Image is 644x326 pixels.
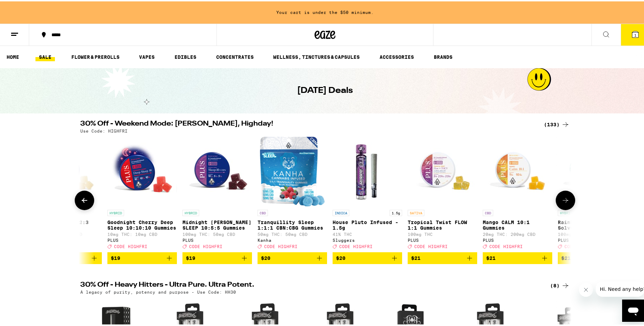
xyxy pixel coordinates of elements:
span: Hi. Need any help? [4,5,50,10]
span: CODE HIGHFRI [189,243,222,247]
span: CODE HIGHFRI [264,243,297,247]
p: Tranquillity Sleep 1:1:1 CBN:CBG Gummies [258,218,327,229]
a: WELLNESS, TINCTURES & CAPSULES [270,51,363,60]
a: (8) [550,280,570,288]
iframe: Close message [579,281,593,295]
p: 100mg THC [558,231,627,235]
div: PLUS [107,237,177,241]
span: CODE HIGHFRI [339,243,373,247]
img: PLUS - Rainbow Kush Solventless Gummies [558,135,627,205]
p: 41% THC [333,231,402,235]
p: 100mg THC [408,231,477,235]
p: CBD [258,208,268,215]
span: $21 [411,254,421,260]
span: $21 [486,254,496,260]
button: Add to bag [258,251,327,263]
p: 1.5g [390,208,402,215]
div: Sluggers [333,237,402,241]
p: HYBRID [182,208,199,215]
div: PLUS [182,237,252,241]
img: PLUS - Midnight Berry SLEEP 10:5:5 Gummies [182,135,252,205]
span: $21 [561,254,571,260]
p: 10mg THC: 10mg CBD [107,231,177,235]
a: Open page for House Pluto Infused - 1.5g from Sluggers [333,135,402,251]
p: 50mg THC: 50mg CBD [258,231,327,235]
p: HYBRID [558,208,574,215]
span: $20 [336,254,345,260]
a: Open page for Tropical Twist FLOW 1:1 Gummies from PLUS [408,135,477,251]
a: VAPES [136,51,158,60]
span: CODE HIGHFRI [414,243,448,247]
span: CODE HIGHFRI [489,243,523,247]
button: Add to bag [408,251,477,263]
p: CBD [483,208,493,215]
a: Open page for Mango CALM 10:1 Gummies from PLUS [483,135,552,251]
span: 1 [634,32,636,36]
a: Open page for Rainbow Kush Solventless Gummies from PLUS [558,135,627,251]
span: $20 [261,254,270,260]
div: PLUS [408,237,477,241]
a: EDIBLES [171,51,200,60]
h2: 30% Off - Heavy Hitters - Ultra Pure. Ultra Potent. [80,280,536,288]
a: (133) [544,119,570,127]
button: Add to bag [483,251,552,263]
p: INDICA [333,208,349,215]
p: HYBRID [107,208,124,215]
p: House Pluto Infused - 1.5g [333,218,402,229]
span: CODE HIGHFRI [564,243,598,247]
img: PLUS - Tropical Twist FLOW 1:1 Gummies [408,135,477,205]
button: Add to bag [107,251,177,263]
h2: 30% Off - Weekend Mode: [PERSON_NAME], Highday! [80,119,536,127]
p: Rainbow Kush Solventless Gummies [558,218,627,229]
p: Tropical Twist FLOW 1:1 Gummies [408,218,477,229]
p: Use Code: HIGHFRI [80,127,128,132]
p: 20mg THC: 200mg CBD [483,231,552,235]
h1: [DATE] Deals [297,84,353,95]
p: 100mg THC: 50mg CBD [182,231,252,235]
span: $19 [186,254,195,260]
a: Open page for Tranquillity Sleep 1:1:1 CBN:CBG Gummies from Kanha [258,135,327,251]
img: Kanha - Tranquillity Sleep 1:1:1 CBN:CBG Gummies [260,135,325,205]
div: PLUS [483,237,552,241]
span: CODE HIGHFRI [114,243,147,247]
img: PLUS - Goodnight Cherry Deep Sleep 10:10:10 Gummies [107,135,177,205]
img: Sluggers - House Pluto Infused - 1.5g [333,135,402,205]
button: Add to bag [182,251,252,263]
p: SATIVA [408,208,424,215]
a: Open page for Goodnight Cherry Deep Sleep 10:10:10 Gummies from PLUS [107,135,177,251]
a: Open page for Midnight Berry SLEEP 10:5:5 Gummies from PLUS [182,135,252,251]
a: SALE [35,51,55,60]
p: Midnight [PERSON_NAME] SLEEP 10:5:5 Gummies [182,218,252,229]
button: Add to bag [333,251,402,263]
p: A legacy of purity, potency and purpose - Use Code: HH30 [80,288,236,293]
div: Kanha [258,237,327,241]
a: CONCENTRATES [213,51,257,60]
span: $19 [111,254,120,260]
div: PLUS [558,237,627,241]
img: PLUS - Mango CALM 10:1 Gummies [483,135,552,205]
p: Mango CALM 10:1 Gummies [483,218,552,229]
a: BRANDS [430,51,456,60]
a: HOME [3,51,23,60]
a: ACCESSORIES [376,51,417,60]
button: Add to bag [558,251,627,263]
a: FLOWER & PREROLLS [68,51,123,60]
p: Goodnight Cherry Deep Sleep 10:10:10 Gummies [107,218,177,229]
